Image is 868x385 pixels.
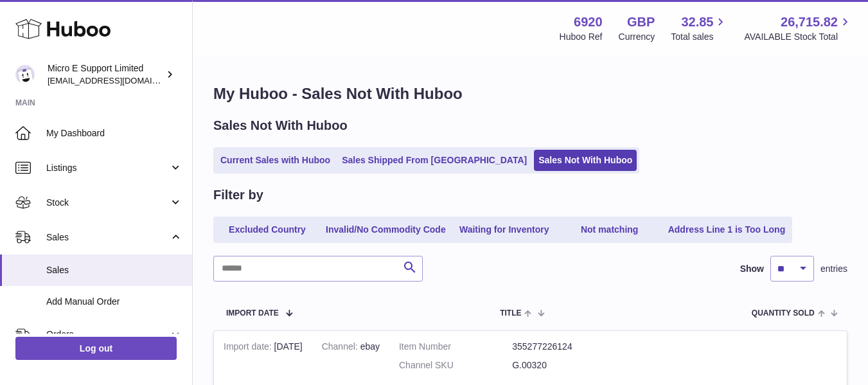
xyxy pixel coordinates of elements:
[574,13,603,31] strong: 6920
[664,219,790,240] a: Address Line 1 is Too Long
[671,31,728,43] span: Total sales
[15,337,177,360] a: Log out
[46,197,169,209] span: Stock
[46,127,182,139] span: My Dashboard
[512,359,625,372] dd: G.00320
[321,219,450,240] a: Invalid/No Commodity Code
[224,341,274,355] strong: Import date
[15,65,35,84] img: contact@micropcsupport.com
[671,13,728,43] a: 32.85 Total sales
[226,309,279,318] span: Import date
[619,31,655,43] div: Currency
[48,62,163,87] div: Micro E Support Limited
[453,219,556,240] a: Waiting for Inventory
[213,186,263,204] h2: Filter by
[46,231,169,244] span: Sales
[399,359,512,372] dt: Channel SKU
[213,117,348,134] h2: Sales Not With Huboo
[820,263,847,275] span: entries
[744,31,853,43] span: AVAILABLE Stock Total
[512,341,625,353] dd: 355277226124
[781,13,838,31] span: 26,715.82
[337,150,531,171] a: Sales Shipped From [GEOGRAPHIC_DATA]
[534,150,637,171] a: Sales Not With Huboo
[752,309,815,318] span: Quantity Sold
[399,341,512,353] dt: Item Number
[46,328,169,341] span: Orders
[46,264,182,276] span: Sales
[46,162,169,174] span: Listings
[48,75,189,85] span: [EMAIL_ADDRESS][DOMAIN_NAME]
[744,13,853,43] a: 26,715.82 AVAILABLE Stock Total
[216,150,335,171] a: Current Sales with Huboo
[627,13,655,31] strong: GBP
[216,219,319,240] a: Excluded Country
[560,31,603,43] div: Huboo Ref
[500,309,521,318] span: Title
[681,13,713,31] span: 32.85
[213,84,847,104] h1: My Huboo - Sales Not With Huboo
[322,341,360,355] strong: Channel
[322,341,380,353] div: ebay
[46,296,182,308] span: Add Manual Order
[558,219,661,240] a: Not matching
[740,263,764,275] label: Show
